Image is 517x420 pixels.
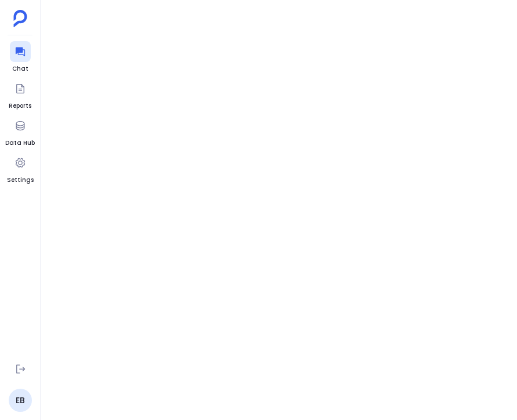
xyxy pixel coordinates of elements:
img: petavue logo [13,10,27,27]
span: Chat [10,64,31,74]
a: Reports [9,78,31,111]
a: Settings [7,152,34,185]
a: EB [9,389,32,412]
a: Chat [10,41,31,74]
span: Settings [7,176,34,185]
span: Reports [9,101,31,111]
span: Data Hub [5,138,35,148]
a: Data Hub [5,115,35,148]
